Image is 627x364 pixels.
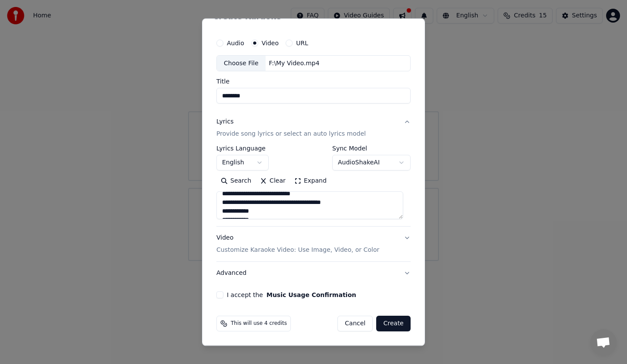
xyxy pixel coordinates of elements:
button: Create [376,316,411,332]
label: Title [216,79,411,85]
button: VideoCustomize Karaoke Video: Use Image, Video, or Color [216,227,411,262]
div: Lyrics [216,118,233,127]
label: Sync Model [332,146,411,152]
button: Search [216,174,256,188]
label: Video [262,40,279,46]
h2: Create Karaoke [213,13,414,20]
label: Audio [227,40,244,46]
label: URL [296,40,308,46]
div: LyricsProvide song lyrics or select an auto lyrics model [216,146,411,227]
button: Expand [290,174,331,188]
p: Provide song lyrics or select an auto lyrics model [216,130,366,139]
span: This will use 4 credits [231,321,287,327]
label: I accept the [227,292,356,298]
button: Cancel [337,316,373,332]
button: Clear [256,174,290,188]
div: F:\My Video.mp4 [266,59,323,68]
button: I accept the [266,292,356,298]
div: Choose File [217,56,266,71]
p: Customize Karaoke Video: Use Image, Video, or Color [216,246,379,255]
button: Advanced [216,262,411,285]
div: Video [216,234,379,255]
button: LyricsProvide song lyrics or select an auto lyrics model [216,111,411,146]
label: Lyrics Language [216,146,269,152]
